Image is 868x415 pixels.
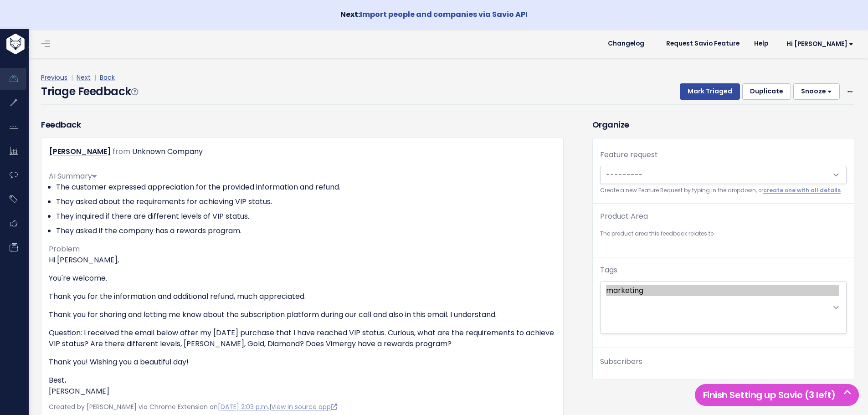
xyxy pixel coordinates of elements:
a: View in source app [271,402,337,411]
li: They asked about the requirements for achieving VIP status. [56,196,556,207]
p: Thank you for sharing and letting me know about the subscription platform during our call and als... [49,309,556,320]
button: Snooze [793,83,840,100]
label: Product Area [600,211,648,222]
span: | [69,73,75,82]
label: Feature request [600,149,658,160]
a: Back [100,73,115,82]
a: [PERSON_NAME] [49,146,111,157]
h3: Feedback [41,118,81,131]
span: from [113,146,130,157]
span: Subscribers [600,356,642,367]
small: Create a new Feature Request by typing in the dropdown, or . [600,186,847,195]
a: Next [77,73,91,82]
span: Problem [49,244,80,254]
a: Previous [41,73,67,82]
img: logo-white.9d6f32f41409.svg [4,34,75,54]
span: Created by [PERSON_NAME] via Chrome Extension on | [49,402,337,411]
h4: Triage Feedback [41,83,138,100]
span: Changelog [608,41,644,47]
span: AI Summary [49,171,97,181]
a: create one with all details [763,187,841,194]
option: marketing [606,285,839,296]
a: Request Savio Feature [659,37,747,51]
h5: Finish Setting up Savio (3 left) [699,388,855,402]
a: [DATE] 2:03 p.m. [218,402,269,411]
p: Thank you for the information and additional refund, much appreciated. [49,291,556,302]
p: Best, [PERSON_NAME] [49,375,556,397]
p: Question: I received the email below after my [DATE] purchase that I have reached VIP status. Cur... [49,328,556,349]
label: Tags [600,265,617,276]
li: They asked if the company has a rewards program. [56,225,556,236]
h3: Organize [592,118,854,131]
a: Help [747,37,776,51]
button: Mark Triaged [680,83,740,100]
p: You're welcome. [49,273,556,284]
span: | [92,73,98,82]
span: Hi [PERSON_NAME] [786,41,853,47]
a: Hi [PERSON_NAME] [776,37,861,51]
p: Hi [PERSON_NAME], [49,255,556,266]
small: The product area this feedback relates to [600,229,847,239]
li: They inquired if there are different levels of VIP status. [56,211,556,222]
strong: Next: [340,9,528,20]
p: Thank you! Wishing you a beautiful day! [49,357,556,368]
div: Unknown Company [132,145,203,159]
li: The customer expressed appreciation for the provided information and refund. [56,182,556,193]
a: Import people and companies via Savio API [360,9,528,20]
button: Duplicate [742,83,791,100]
